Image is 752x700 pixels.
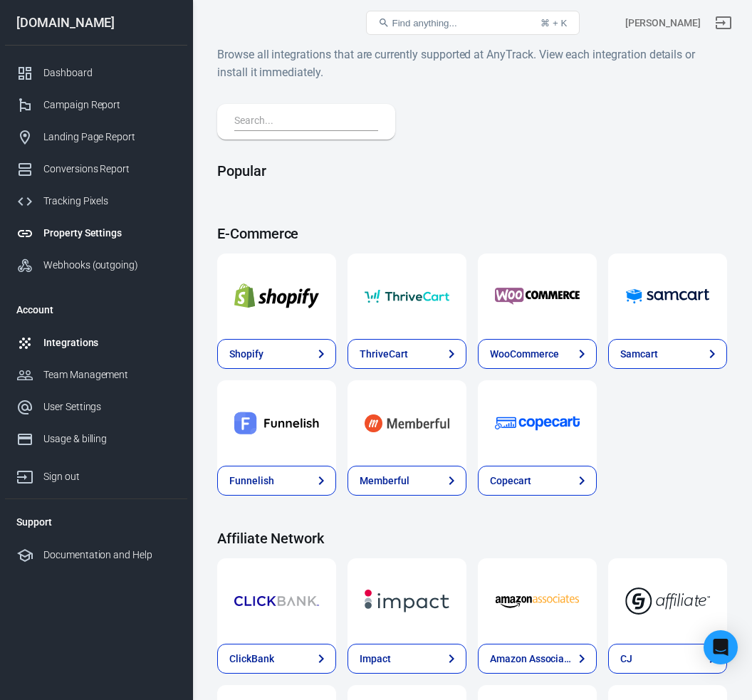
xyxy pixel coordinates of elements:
[234,271,319,322] img: Shopify
[5,359,187,391] a: Team Management
[5,327,187,359] a: Integrations
[478,254,597,339] a: WooCommerce
[608,558,727,644] a: CJ
[620,652,632,667] div: CJ
[478,558,597,644] a: Amazon Associates
[217,466,336,496] a: Funnelish
[348,254,466,339] a: ThriveCart
[5,423,187,455] a: Usage & billing
[43,162,176,177] div: Conversions Report
[217,339,336,369] a: Shopify
[43,469,176,484] div: Sign out
[495,271,580,322] img: WooCommerce
[5,89,187,121] a: Campaign Report
[348,558,466,644] a: Impact
[360,474,409,489] div: Memberful
[217,644,336,674] a: ClickBank
[495,575,580,627] img: Amazon Associates
[217,558,336,644] a: ClickBank
[43,226,176,241] div: Property Settings
[43,258,176,273] div: Webhooks (outgoing)
[234,113,372,131] input: Search...
[392,18,457,28] span: Find anything...
[490,347,558,362] div: WooCommerce
[43,399,176,414] div: User Settings
[608,254,727,339] a: Samcart
[706,6,741,40] a: Sign out
[43,432,176,446] div: Usage & billing
[625,271,710,322] img: Samcart
[234,397,319,449] img: Funnelish
[478,644,597,674] a: Amazon Associates
[5,16,187,29] div: [DOMAIN_NAME]
[5,57,187,89] a: Dashboard
[229,652,274,667] div: ClickBank
[5,121,187,153] a: Landing Page Report
[229,347,263,362] div: Shopify
[360,347,408,362] div: ThriveCart
[478,466,597,496] a: Copecart
[5,505,187,539] li: Support
[43,194,176,209] div: Tracking Pixels
[217,254,336,339] a: Shopify
[608,644,727,674] a: CJ
[348,339,466,369] a: ThriveCart
[625,575,710,627] img: CJ
[217,162,727,179] h4: Popular
[217,530,727,547] h4: Affiliate Network
[43,98,176,113] div: Campaign Report
[5,293,187,327] li: Account
[217,380,336,466] a: Funnelish
[608,339,727,369] a: Samcart
[234,575,319,627] img: ClickBank
[625,16,701,31] div: Account id: Z7eiIvhy
[5,455,187,493] a: Sign out
[348,380,466,466] a: Memberful
[704,630,738,664] div: Open Intercom Messenger
[348,644,466,674] a: Impact
[5,217,187,249] a: Property Settings
[5,249,187,281] a: Webhooks (outgoing)
[229,474,274,489] div: Funnelish
[620,347,658,362] div: Samcart
[365,575,449,627] img: Impact
[365,397,449,449] img: Memberful
[360,652,391,667] div: Impact
[5,153,187,185] a: Conversions Report
[5,185,187,217] a: Tracking Pixels
[490,652,573,667] div: Amazon Associates
[43,130,176,145] div: Landing Page Report
[217,225,727,242] h4: E-Commerce
[5,391,187,423] a: User Settings
[366,11,580,35] button: Find anything...⌘ + K
[495,397,580,449] img: Copecart
[43,367,176,382] div: Team Management
[348,466,466,496] a: Memberful
[43,66,176,80] div: Dashboard
[540,18,567,28] div: ⌘ + K
[365,271,449,322] img: ThriveCart
[478,380,597,466] a: Copecart
[217,46,727,81] h6: Browse all integrations that are currently supported at AnyTrack. View each integration details o...
[43,548,176,563] div: Documentation and Help
[43,335,176,350] div: Integrations
[478,339,597,369] a: WooCommerce
[490,474,531,489] div: Copecart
